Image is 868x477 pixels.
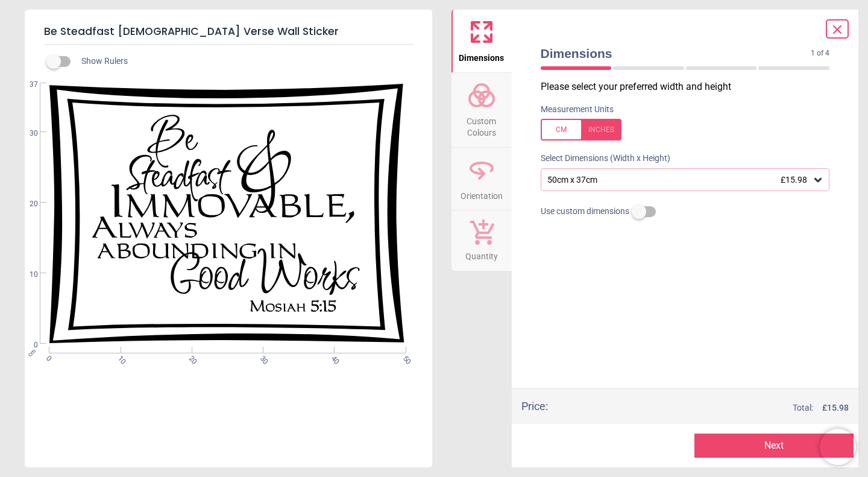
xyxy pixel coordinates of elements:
label: Select Dimensions (Width x Height) [531,153,670,165]
span: 50 [400,354,408,362]
div: Show Rulers [54,54,432,69]
iframe: Brevo live chat [820,429,856,465]
div: Total: [566,402,849,414]
button: Custom Colours [451,73,512,147]
span: 10 [115,354,123,362]
span: cm [27,347,37,358]
span: 30 [257,354,265,362]
p: Please select your preferred width and height [541,80,840,93]
span: Custom Colours [453,110,511,139]
span: 0 [43,354,51,362]
span: Orientation [461,185,503,203]
button: Dimensions [451,10,512,72]
span: 20 [186,354,194,362]
div: 50cm x 37cm [546,175,813,185]
span: Quantity [465,245,498,263]
h5: Be Steadfast [DEMOGRAPHIC_DATA] Verse Wall Sticker [44,19,413,45]
span: 20 [15,199,38,209]
span: 1 of 4 [811,48,829,58]
span: 0 [15,340,38,350]
span: 37 [15,80,38,90]
span: 10 [15,270,38,280]
span: 15.98 [827,403,849,412]
button: Next [694,434,854,458]
button: Orientation [451,148,512,210]
span: £15.98 [781,175,807,185]
span: Dimensions [459,46,504,65]
span: Use custom dimensions [541,206,629,218]
span: Dimensions [541,45,811,62]
span: 40 [329,354,337,362]
button: Quantity [451,210,512,271]
span: £ [822,402,849,414]
span: 30 [15,128,38,139]
label: Measurement Units [541,104,614,116]
div: Price : [521,399,548,414]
